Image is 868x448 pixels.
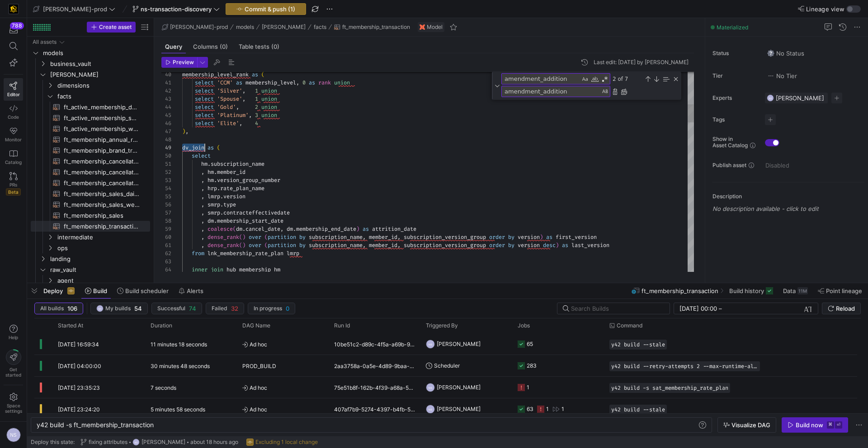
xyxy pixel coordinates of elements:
[31,210,150,221] a: ft_membership_sales​​​​​​​​​​
[64,124,140,134] span: ft_active_membership_weekly_forecast​​​​​​​​​​
[31,177,150,188] a: ft_membership_cancellations​​​​​​​​​​
[31,58,150,69] div: Press SPACE to select this row.
[329,398,420,420] div: 407af7b9-5274-4397-b4fb-5b45e533d85f
[64,210,140,221] span: ft_membership_sales​​​​​​​​​​
[161,225,171,233] div: 59
[214,168,217,176] span: .
[57,91,149,102] span: facts
[31,80,150,91] div: Press SPACE to select this row.
[427,24,443,30] span: Model
[141,5,212,13] span: ns-transaction-discovery
[4,101,23,123] a: Code
[201,168,204,176] span: ,
[170,24,228,30] span: [PERSON_NAME]-prod
[242,95,245,103] span: ,
[64,221,140,232] span: ft_membership_transaction​​​​​​​​​​
[57,275,149,286] span: agent
[31,102,150,112] div: Press SPACE to select this row.
[314,24,326,30] span: facts
[201,193,204,200] span: ,
[280,225,283,233] span: ,
[10,22,24,29] div: 788
[600,87,609,96] div: Preserve Case (⌥⌘P)
[31,123,150,134] a: ft_active_membership_weekly_forecast​​​​​​​​​​
[571,305,662,312] input: Search Builds
[161,144,171,152] div: 49
[318,79,331,86] span: rank
[302,79,306,86] span: 0
[93,287,107,294] span: Build
[217,185,220,192] span: .
[8,114,19,120] span: Code
[81,283,111,299] button: Build
[236,225,242,233] span: dm
[245,225,280,233] span: cancel_date
[214,177,217,184] span: .
[827,421,834,429] kbd: ⌘
[142,439,185,445] span: [PERSON_NAME]
[590,75,599,84] div: Match Whole Word (⌥⌘W)
[33,39,57,45] div: All assets
[64,200,140,210] span: ft_membership_sales_weekly_forecast​​​​​​​​​​
[8,335,19,340] span: Help
[729,287,764,294] span: Build history
[161,233,171,241] div: 60
[195,103,214,111] span: select
[208,144,214,151] span: as
[190,439,238,445] span: about 18 hours ago
[4,78,23,101] a: Editor
[105,305,131,312] span: My builds
[206,303,244,314] button: Failed32
[9,5,18,14] img: https://storage.googleapis.com/y42-prod-data-exchange/images/uAsz27BndGEK0hZWDFeOjoxA7jCwgK9jE472...
[161,184,171,192] div: 54
[717,417,776,433] button: Visualize DAG
[767,50,774,57] img: No status
[255,103,258,111] span: 2
[233,225,236,233] span: (
[262,24,306,30] span: [PERSON_NAME]
[64,145,140,156] span: ft_membership_brand_transfer​​​​​​​​​​
[332,22,412,33] button: ft_membership_transaction
[239,120,242,127] span: ,
[242,87,245,94] span: ,
[113,283,173,299] button: Build scheduler
[195,87,214,94] span: select
[31,188,150,199] div: Press SPACE to select this row.
[189,305,196,312] span: 74
[236,103,239,111] span: ,
[125,287,169,294] span: Build scheduler
[217,120,239,127] span: 'Elite'
[64,167,140,177] span: ft_membership_cancellations_weekly_forecast​​​​​​​​​​
[31,123,150,134] div: Press SPACE to select this row.
[161,70,171,79] div: 40
[161,103,171,111] div: 44
[87,22,136,33] button: Create asset
[161,57,197,68] button: Preview
[31,156,150,167] a: ft_membership_cancellations_daily_forecast​​​​​​​​​​
[239,233,242,241] span: (
[653,75,660,83] div: Next Match (Enter)
[767,72,774,79] img: No tier
[776,94,824,102] span: [PERSON_NAME]
[220,185,264,192] span: rate_plan_name
[261,87,277,94] span: union
[220,201,223,208] span: .
[161,209,171,217] div: 57
[612,88,619,95] div: Replace (Enter)
[372,225,416,233] span: attrition_date
[67,305,77,312] span: 106
[161,127,171,135] div: 47
[31,177,150,188] div: Press SPACE to select this row.
[712,205,864,212] p: No description available - click to edit
[4,389,23,418] a: Spacesettings
[31,188,150,199] a: ft_membership_sales_daily_forecast​​​​​​​​​​
[765,47,807,59] button: No statusNo Status
[254,305,282,312] span: In progress
[182,71,249,78] span: membership_level_rank
[796,421,823,429] div: Build now
[161,201,171,209] div: 56
[600,75,609,84] div: Use Regular Expression (⌥⌘R)
[7,92,20,97] span: Editor
[31,167,150,177] a: ft_membership_cancellations_weekly_forecast​​​​​​​​​​
[208,201,220,208] span: smrp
